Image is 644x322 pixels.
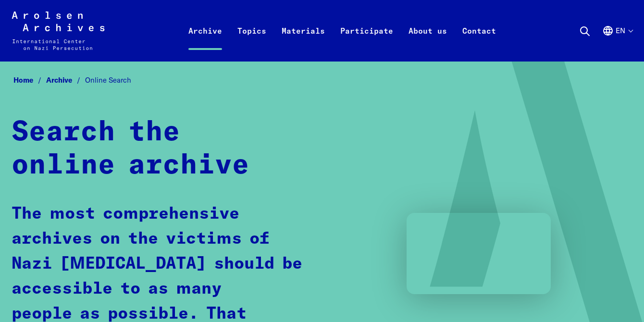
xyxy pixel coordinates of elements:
a: About us [401,23,455,62]
nav: Primary [181,12,504,50]
a: Archive [181,23,230,62]
a: Participate [333,23,401,62]
a: Topics [230,23,274,62]
button: English, language selection [602,25,632,60]
a: Materials [274,23,333,62]
a: Contact [455,23,504,62]
a: Home [13,75,46,85]
strong: Search the online archive [12,119,249,179]
nav: Breadcrumb [12,73,632,87]
span: Online Search [85,75,131,85]
a: Archive [46,75,85,85]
